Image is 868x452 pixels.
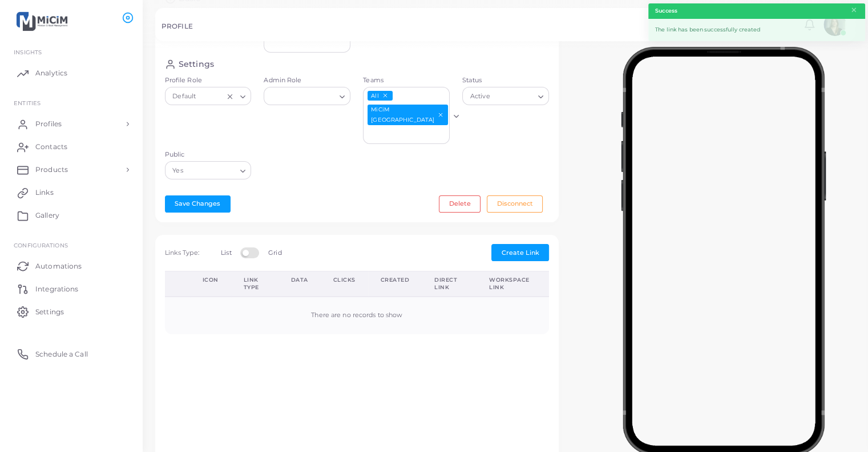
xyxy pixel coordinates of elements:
[14,242,68,249] span: Configurations
[655,7,677,15] strong: Success
[381,91,389,99] button: Deselect All
[492,90,534,103] input: Search for option
[165,150,252,159] label: Public
[269,90,335,103] input: Search for option
[850,4,858,17] button: Close
[199,90,224,103] input: Search for option
[469,91,491,103] span: Active
[9,135,134,158] a: Contacts
[363,87,450,144] div: Search for option
[9,204,134,227] a: Gallery
[462,76,549,85] label: Status
[9,62,134,85] a: Analytics
[171,91,197,103] span: Default
[381,276,410,284] div: Created
[162,22,193,30] h5: PROFILE
[221,249,231,258] label: List
[9,277,134,300] a: Integrations
[177,311,537,320] div: There are no records to show
[165,271,190,297] th: Action
[165,249,199,257] span: Links Type:
[502,249,539,257] span: Create Link
[35,284,78,294] span: Integrations
[179,59,214,70] h4: Settings
[487,195,543,213] button: Disconnect
[14,99,41,106] span: ENTITIES
[9,300,134,323] a: Settings
[264,87,350,105] div: Search for option
[363,76,450,85] label: Teams
[291,276,308,284] div: Data
[244,276,266,291] div: Link Type
[9,181,134,204] a: Links
[491,244,549,261] button: Create Link
[437,111,445,119] button: Deselect MiCiM Italia
[35,142,67,152] span: Contacts
[9,254,134,277] a: Automations
[489,276,536,291] div: Workspace Link
[434,276,464,291] div: Direct Link
[203,276,219,284] div: Icon
[165,161,252,179] div: Search for option
[9,158,134,181] a: Products
[365,129,449,141] input: Search for option
[35,349,88,359] span: Schedule a Call
[35,261,82,271] span: Automations
[226,91,234,101] button: Clear Selected
[165,195,231,213] button: Save Changes
[14,49,42,55] span: INSIGHTS
[35,307,64,317] span: Settings
[185,164,236,177] input: Search for option
[35,210,59,221] span: Gallery
[171,165,185,177] span: Yes
[35,187,54,198] span: Links
[368,105,448,125] span: MiCiM [GEOGRAPHIC_DATA]
[165,87,252,105] div: Search for option
[648,19,865,41] div: The link has been successfully created
[264,76,350,85] label: Admin Role
[9,113,134,135] a: Profiles
[439,195,481,213] button: Delete
[333,276,356,284] div: Clicks
[368,91,392,101] span: All
[268,249,281,258] label: Grid
[10,11,74,32] img: logo
[35,119,62,129] span: Profiles
[165,76,252,85] label: Profile Role
[35,68,67,78] span: Analytics
[462,87,549,105] div: Search for option
[35,165,68,175] span: Products
[9,342,134,365] a: Schedule a Call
